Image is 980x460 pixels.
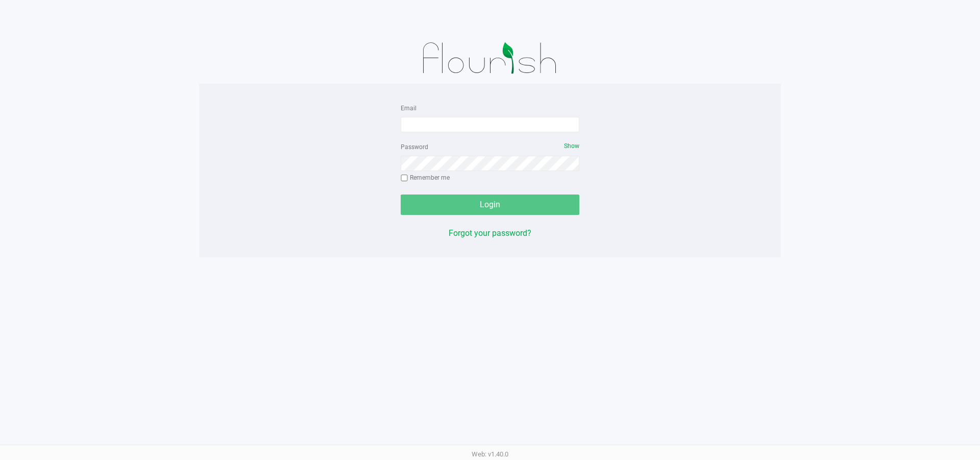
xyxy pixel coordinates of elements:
span: Show [564,142,579,150]
button: Forgot your password? [449,227,531,239]
label: Remember me [401,173,450,182]
input: Remember me [401,175,408,182]
label: Email [401,104,416,113]
label: Password [401,142,428,152]
span: Web: v1.40.0 [472,450,508,458]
